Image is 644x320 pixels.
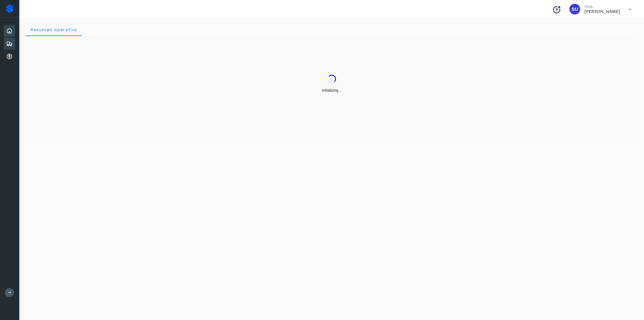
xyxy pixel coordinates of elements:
[4,38,15,50] div: Embarques
[584,9,620,14] p: Sayra Ugalde
[4,25,15,37] div: Inicio
[4,51,15,63] div: Cuentas por cobrar
[584,4,620,9] p: Hola,
[30,27,78,32] span: Resumen operativo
